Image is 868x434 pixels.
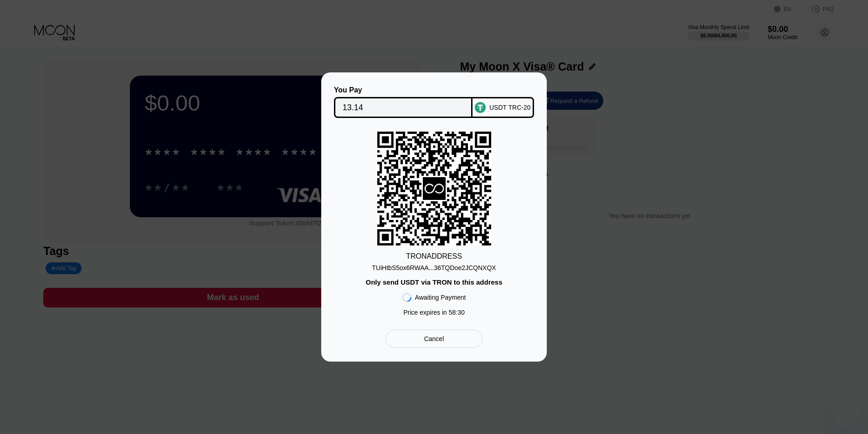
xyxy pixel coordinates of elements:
div: TUiHtbS5ox6RWAA...36TQDoe2JCQNXQX [372,264,496,271]
div: Price expires in [403,309,465,316]
div: Cancel [424,335,444,343]
div: You Pay [334,86,473,94]
div: Cancel [385,330,483,348]
span: 58 : 30 [449,309,465,316]
div: USDT TRC-20 [489,104,531,111]
div: TUiHtbS5ox6RWAA...36TQDoe2JCQNXQX [372,260,496,271]
div: Awaiting Payment [415,294,466,301]
div: TRON ADDRESS [406,252,462,260]
div: You PayUSDT TRC-20 [335,86,533,118]
div: Only send USDT via TRON to this address [365,278,502,286]
iframe: Button to launch messaging window [832,398,861,427]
